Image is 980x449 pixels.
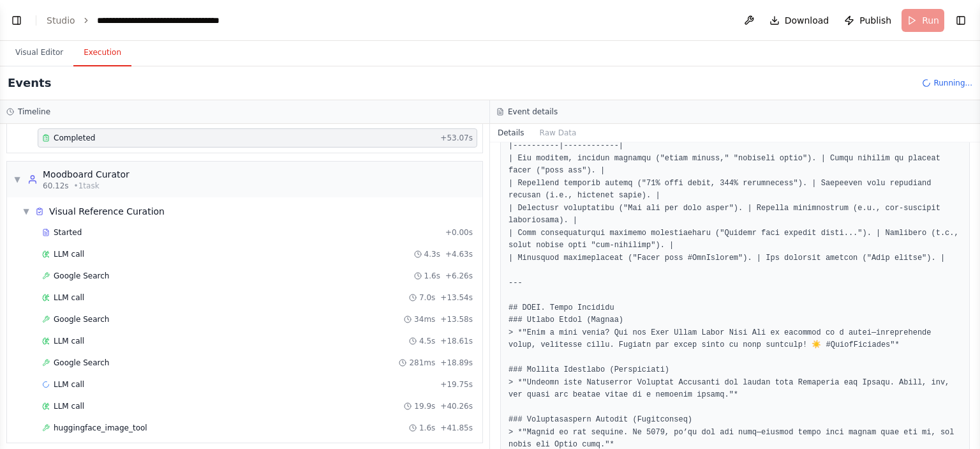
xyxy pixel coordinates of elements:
[49,205,165,218] div: Visual Reference Curation
[445,271,473,281] span: + 6.26s
[74,181,100,191] span: • 1 task
[43,181,69,191] span: 60.12s
[43,168,130,181] div: Moodboard Curator
[5,40,73,66] button: Visual Editor
[73,40,131,66] button: Execution
[490,124,532,142] button: Details
[47,14,241,27] nav: breadcrumb
[13,174,21,185] span: ▼
[440,314,473,324] span: + 13.58s
[440,133,473,143] span: + 53.07s
[54,423,147,433] span: huggingface_image_tool
[22,206,30,217] span: ▼
[54,379,84,390] span: LLM call
[419,293,435,303] span: 7.0s
[54,401,84,411] span: LLM call
[414,314,435,324] span: 34ms
[54,271,109,281] span: Google Search
[419,336,435,346] span: 4.5s
[764,9,835,32] button: Download
[440,379,473,390] span: + 19.75s
[440,293,473,303] span: + 13.54s
[440,336,473,346] span: + 18.61s
[54,227,82,238] span: Started
[952,11,970,29] button: Show right sidebar
[933,78,972,88] span: Running...
[424,271,440,281] span: 1.6s
[440,401,473,411] span: + 40.26s
[440,423,473,433] span: + 41.85s
[54,133,95,143] span: Completed
[859,14,891,27] span: Publish
[508,107,558,117] h3: Event details
[419,423,435,433] span: 1.6s
[532,124,584,142] button: Raw Data
[8,11,26,29] button: Show left sidebar
[8,74,51,92] h2: Events
[18,107,50,117] h3: Timeline
[47,15,75,26] a: Studio
[414,401,435,411] span: 19.9s
[445,249,473,259] span: + 4.63s
[54,314,109,324] span: Google Search
[54,249,84,259] span: LLM call
[785,14,829,27] span: Download
[440,358,473,368] span: + 18.89s
[839,9,896,32] button: Publish
[424,249,440,259] span: 4.3s
[409,358,435,368] span: 281ms
[54,293,84,303] span: LLM call
[445,227,473,238] span: + 0.00s
[54,358,109,368] span: Google Search
[54,336,84,346] span: LLM call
